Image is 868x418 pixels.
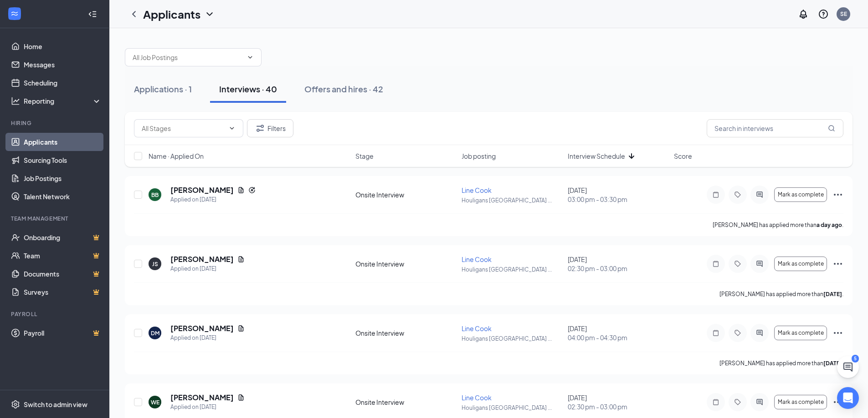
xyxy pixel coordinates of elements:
input: All Job Postings [133,52,243,62]
button: Mark as complete [774,326,827,340]
span: Mark as complete [778,399,824,405]
svg: Note [710,398,721,406]
h5: [PERSON_NAME] [170,323,234,333]
svg: ChevronLeft [128,9,139,20]
a: TeamCrown [24,247,102,265]
h5: [PERSON_NAME] [170,254,234,264]
div: WE [151,398,159,406]
svg: ChevronDown [228,125,236,132]
svg: ActiveChat [754,260,765,267]
p: [PERSON_NAME] has applied more than . [719,359,843,367]
div: SE [840,10,847,18]
button: Mark as complete [774,257,827,271]
span: 02:30 pm - 03:00 pm [568,402,668,411]
b: [DATE] [823,291,842,297]
svg: Tag [732,260,743,267]
div: [DATE] [568,186,668,204]
a: SurveysCrown [24,283,102,301]
svg: Tag [732,191,743,198]
button: ChatActive [837,356,859,378]
a: DocumentsCrown [24,265,102,283]
div: Applied on [DATE] [170,403,245,412]
span: Interview Schedule [568,151,625,161]
span: Score [674,151,692,161]
h5: [PERSON_NAME] [170,185,234,195]
p: [PERSON_NAME] has applied more than . [713,221,843,229]
svg: Document [237,186,245,194]
span: 03:00 pm - 03:30 pm [568,195,668,204]
svg: ChevronDown [204,9,215,20]
svg: ArrowDown [626,151,637,161]
a: Home [24,37,102,55]
span: Name · Applied On [149,151,204,161]
p: Houligans [GEOGRAPHIC_DATA] ... [462,196,562,204]
svg: MagnifyingGlass [828,125,835,132]
div: Onsite Interview [355,259,456,268]
svg: Ellipses [832,258,843,269]
p: Houligans [GEOGRAPHIC_DATA] ... [462,266,562,273]
span: Mark as complete [778,330,824,336]
svg: ChevronDown [247,54,254,61]
span: Stage [355,151,374,161]
div: Open Intercom Messenger [837,387,859,409]
button: Filter Filters [247,119,293,137]
svg: Ellipses [832,327,843,338]
svg: Ellipses [832,189,843,200]
span: Mark as complete [778,191,824,198]
div: Hiring [11,119,100,127]
svg: Analysis [11,96,20,106]
div: Offers and hires · 42 [304,83,383,95]
span: Line Cook [462,393,492,402]
div: BB [151,191,159,199]
svg: ActiveChat [754,191,765,198]
svg: ChatActive [842,362,853,373]
div: Onsite Interview [355,398,456,407]
div: Reporting [24,96,102,106]
div: Switch to admin view [24,400,87,409]
a: Sourcing Tools [24,151,102,169]
div: DM [151,329,159,337]
input: All Stages [142,123,225,133]
div: Applied on [DATE] [170,333,245,342]
svg: Settings [11,400,20,409]
a: Applicants [24,133,102,151]
a: Messages [24,55,102,74]
button: Mark as complete [774,187,827,202]
h5: [PERSON_NAME] [170,393,234,403]
a: Talent Network [24,187,102,206]
svg: Collapse [88,10,97,19]
b: a day ago [817,222,842,228]
div: JS [152,260,158,268]
a: PayrollCrown [24,324,102,342]
div: Applied on [DATE] [170,264,245,273]
span: 02:30 pm - 03:00 pm [568,264,668,273]
svg: WorkstreamLogo [10,9,19,18]
p: [PERSON_NAME] has applied more than . [719,290,843,298]
svg: Document [237,394,245,401]
div: Applied on [DATE] [170,195,256,204]
div: [DATE] [568,255,668,273]
svg: QuestionInfo [818,9,829,20]
svg: Ellipses [832,397,843,408]
svg: ActiveChat [754,398,765,406]
svg: Document [237,325,245,332]
p: Houligans [GEOGRAPHIC_DATA] ... [462,404,562,412]
span: Job posting [462,151,496,161]
input: Search in interviews [707,119,843,137]
div: Applications · 1 [134,83,192,95]
a: Job Postings [24,169,102,187]
button: Mark as complete [774,395,827,409]
svg: Filter [255,123,266,134]
b: [DATE] [823,360,842,367]
h1: Applicants [143,6,200,22]
a: Scheduling [24,74,102,92]
div: Team Management [11,215,100,222]
span: Line Cook [462,324,492,332]
svg: Note [710,329,721,337]
div: Payroll [11,310,100,318]
div: Onsite Interview [355,328,456,337]
div: Onsite Interview [355,190,456,199]
svg: Note [710,191,721,198]
span: Line Cook [462,255,492,263]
